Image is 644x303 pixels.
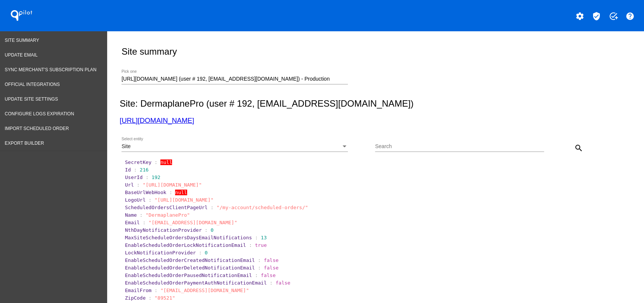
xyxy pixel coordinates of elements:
[255,272,258,278] span: :
[275,280,290,286] span: false
[204,227,207,233] span: :
[5,82,60,87] span: Official Integrations
[152,174,160,180] span: 192
[264,265,278,271] span: false
[143,220,146,225] span: :
[125,190,166,195] span: BaseUrlWebHook
[125,182,134,188] span: Url
[120,98,629,109] h2: Site: DermaplanePro (user # 192, [EMAIL_ADDRESS][DOMAIN_NAME])
[5,96,58,102] span: Update Site Settings
[125,257,255,263] span: EnableScheduledOrderCreatedNotificationEmail
[5,126,69,131] span: Import Scheduled Order
[217,205,308,210] span: "/my-account/scheduled-orders/"
[264,257,278,263] span: false
[125,197,146,203] span: LogoUrl
[125,242,246,248] span: EnableScheduledOrderLockNotificationEmail
[125,272,252,278] span: EnableScheduledOrderPausedNotificationEmail
[121,46,177,57] h2: Site summary
[125,205,207,210] span: ScheduledOrdersClientPageUrl
[175,190,187,195] span: null
[5,67,97,72] span: Sync Merchant's Subscription Plan
[255,235,258,240] span: :
[125,159,151,165] span: SecretKey
[258,257,261,263] span: :
[125,212,137,218] span: Name
[154,288,157,293] span: :
[125,227,202,233] span: NthDayNotificationProvider
[270,280,273,286] span: :
[121,76,348,82] input: Number
[255,242,267,248] span: true
[125,288,151,293] span: EmailFrom
[261,235,267,240] span: 13
[140,167,148,173] span: 216
[160,159,172,165] span: null
[375,144,544,150] input: Search
[626,12,635,21] mat-icon: help
[5,52,38,58] span: Update Email
[154,295,175,301] span: "89521"
[160,288,249,293] span: "[EMAIL_ADDRESS][DOMAIN_NAME]"
[137,182,140,188] span: :
[154,159,157,165] span: :
[258,265,261,271] span: :
[125,295,146,301] span: ZipCode
[125,235,252,240] span: MaxSiteScheduleOrdersDaysEmailNotifications
[149,220,237,225] span: "[EMAIL_ADDRESS][DOMAIN_NAME]"
[204,250,207,256] span: 0
[211,205,214,210] span: :
[146,174,149,180] span: :
[609,12,618,21] mat-icon: add_task
[125,167,131,173] span: Id
[120,116,194,124] a: [URL][DOMAIN_NAME]
[211,227,214,233] span: 0
[261,272,275,278] span: false
[149,197,152,203] span: :
[169,190,172,195] span: :
[5,141,44,146] span: Export Builder
[143,182,202,188] span: "[URL][DOMAIN_NAME]"
[146,212,190,218] span: "DermaplanePro"
[149,295,152,301] span: :
[574,144,583,153] mat-icon: search
[249,242,252,248] span: :
[125,265,255,271] span: EnableScheduledOrderDeletedNotificationEmail
[121,144,348,150] mat-select: Select entity
[134,167,137,173] span: :
[199,250,202,256] span: :
[125,280,267,286] span: EnableScheduledOrderPaymentAuthNotificationEmail
[592,12,601,21] mat-icon: verified_user
[125,220,140,225] span: Email
[154,197,214,203] span: "[URL][DOMAIN_NAME]"
[5,111,74,116] span: Configure logs expiration
[5,38,39,43] span: Site Summary
[6,8,37,23] h1: QPilot
[140,212,143,218] span: :
[575,12,584,21] mat-icon: settings
[121,143,131,149] span: Site
[125,174,143,180] span: UserId
[125,250,196,256] span: LockNotificationProvider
